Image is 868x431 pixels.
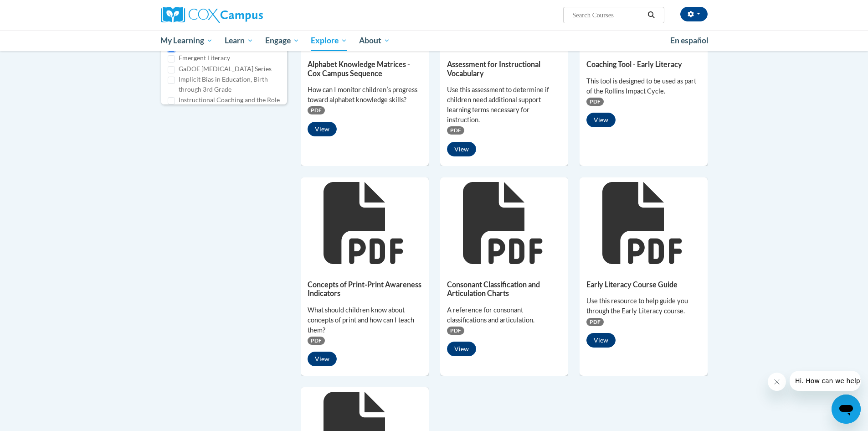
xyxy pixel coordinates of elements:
[160,35,213,46] span: My Learning
[308,85,422,105] div: How can I monitor childrenʹs progress toward alphabet knowledge skills?
[225,35,253,46] span: Learn
[308,106,325,114] span: PDF
[447,327,464,335] span: PDF
[664,31,714,50] a: En español
[790,371,861,391] iframe: Message from company
[447,126,464,135] span: PDF
[768,373,786,391] iframe: Close message
[644,10,658,21] button: Search
[832,395,861,424] iframe: Button to launch messaging window
[161,7,263,23] img: Cox Campus
[179,53,230,63] label: Emergent Literacy
[308,305,422,335] div: What should children know about concepts of print and how can I teach them?
[586,333,616,348] button: View
[265,35,299,46] span: Engage
[308,352,337,366] button: View
[586,60,701,68] h5: Coaching Tool - Early Literacy
[353,30,396,51] a: About
[670,36,709,45] span: En español
[586,280,701,289] h5: Early Literacy Course Guide
[155,30,219,51] a: My Learning
[447,305,561,325] div: A reference for consonant classifications and articulation.
[680,7,708,21] button: Account Settings
[586,318,604,326] span: PDF
[447,85,561,125] div: Use this assessment to determine if children need additional support learning terms necessary for...
[586,76,701,96] div: This tool is designed to be used as part of the Rollins Impact Cycle.
[586,98,604,106] span: PDF
[259,30,305,51] a: Engage
[179,74,281,94] label: Implicit Bias in Education, Birth through 3rd Grade
[305,30,353,51] a: Explore
[219,30,259,51] a: Learn
[447,142,476,156] button: View
[586,296,701,316] div: Use this resource to help guide you through the Early Literacy course.
[179,64,272,74] label: GaDOE [MEDICAL_DATA] Series
[447,342,476,356] button: View
[447,280,561,298] h5: Consonant Classification and Articulation Charts
[586,113,616,127] button: View
[179,95,281,115] label: Instructional Coaching and the Role of Leaders
[447,60,561,78] h5: Assessment for Instructional Vocabulary
[571,10,644,21] input: Search Courses
[359,35,390,46] span: About
[311,35,347,46] span: Explore
[308,337,325,345] span: PDF
[308,280,422,298] h5: Concepts of Print-Print Awareness Indicators
[147,30,721,51] div: Main menu
[308,60,422,78] h5: Alphabet Knowledge Matrices - Cox Campus Sequence
[5,6,74,14] span: Hi. How can we help?
[308,122,337,136] button: View
[161,7,334,23] a: Cox Campus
